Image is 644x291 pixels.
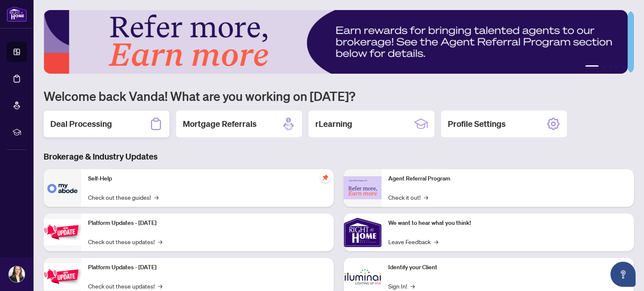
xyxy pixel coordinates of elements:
[344,176,382,199] img: Agent Referral Program
[158,281,162,291] span: →
[388,193,428,202] a: Check it out!→
[602,65,605,69] button: 2
[88,219,327,228] p: Platform Updates - [DATE]
[434,237,438,246] span: →
[615,65,619,69] button: 4
[88,237,162,246] a: Check out these updates!→
[44,10,628,74] img: Slide 0
[610,262,636,287] button: Open asap
[609,65,612,69] button: 3
[388,219,627,228] p: We want to hear what you think!
[315,118,352,130] h2: rLearning
[88,193,158,202] a: Check out these guides!→
[88,263,327,272] p: Platform Updates - [DATE]
[410,281,415,291] span: →
[344,214,382,251] img: We want to hear what you think!
[154,193,158,202] span: →
[44,88,634,104] h1: Welcome back Vanda! What are you working on [DATE]?
[424,193,428,202] span: →
[88,174,327,183] p: Self-Help
[388,281,415,291] a: Sign In!→
[44,219,81,245] img: Platform Updates - July 21, 2025
[183,118,257,130] h2: Mortgage Referrals
[158,237,162,246] span: →
[388,174,627,183] p: Agent Referral Program
[388,237,438,246] a: Leave Feedback→
[9,266,25,282] img: Profile Icon
[44,169,81,207] img: Self-Help
[622,65,626,69] button: 5
[44,263,81,290] img: Platform Updates - July 8, 2025
[448,118,506,130] h2: Profile Settings
[320,173,330,183] span: pushpin
[44,151,634,162] h3: Brokerage & Industry Updates
[88,281,162,291] a: Check out these updates!→
[7,6,27,22] img: logo
[388,263,627,272] p: Identify your Client
[50,118,112,130] h2: Deal Processing
[585,65,599,69] button: 1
